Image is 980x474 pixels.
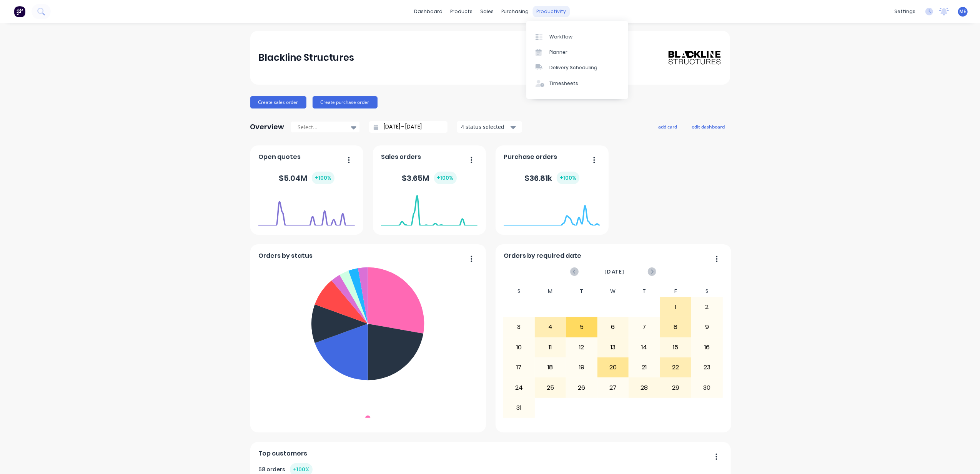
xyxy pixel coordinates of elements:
[890,6,919,17] div: settings
[661,297,691,317] div: 1
[504,152,557,162] span: Purchase orders
[504,358,534,377] div: 17
[687,122,730,132] button: edit dashboard
[629,286,660,297] div: T
[258,152,301,162] span: Open quotes
[566,286,597,297] div: T
[597,286,629,297] div: W
[604,267,624,276] span: [DATE]
[692,338,722,357] div: 16
[661,317,691,337] div: 8
[526,29,628,44] a: Workflow
[497,6,532,17] div: purchasing
[549,80,578,87] div: Timesheets
[532,6,570,17] div: productivity
[526,60,628,75] a: Delivery Scheduling
[549,64,597,71] div: Delivery Scheduling
[629,317,660,337] div: 7
[691,286,723,297] div: S
[629,338,660,357] div: 14
[566,378,597,397] div: 26
[279,172,334,184] div: $ 5.04M
[504,317,534,337] div: 3
[557,172,579,184] div: + 100 %
[960,8,967,15] span: ME
[668,50,722,65] img: Blackline Structures
[504,378,534,397] div: 24
[434,172,457,184] div: + 100 %
[526,76,628,91] a: Timesheets
[566,317,597,337] div: 5
[692,378,722,397] div: 30
[660,286,692,297] div: F
[535,358,566,377] div: 18
[692,297,722,317] div: 2
[504,398,534,417] div: 31
[692,358,722,377] div: 23
[661,338,691,357] div: 15
[535,378,566,397] div: 25
[524,172,579,184] div: $ 36.81k
[402,172,457,184] div: $ 3.65M
[250,119,285,135] div: Overview
[692,317,722,337] div: 9
[457,121,522,133] button: 4 status selected
[461,123,509,131] div: 4 status selected
[250,96,306,108] button: Create sales order
[258,50,354,65] div: Blackline Structures
[503,286,535,297] div: S
[549,49,567,56] div: Planner
[410,6,446,17] a: dashboard
[566,338,597,357] div: 12
[526,45,628,60] a: Planner
[446,6,476,17] div: products
[661,378,691,397] div: 29
[313,96,378,108] button: Create purchase order
[258,449,307,458] span: Top customers
[535,286,566,297] div: M
[598,358,629,377] div: 20
[504,251,581,260] span: Orders by required date
[661,358,691,377] div: 22
[535,317,566,337] div: 4
[566,358,597,377] div: 19
[535,338,566,357] div: 11
[598,338,629,357] div: 13
[598,378,629,397] div: 27
[598,317,629,337] div: 6
[504,338,534,357] div: 10
[14,6,25,17] img: Factory
[381,152,421,162] span: Sales orders
[476,6,497,17] div: sales
[654,122,682,132] button: add card
[629,378,660,397] div: 28
[629,358,660,377] div: 21
[549,33,572,40] div: Workflow
[312,172,334,184] div: + 100 %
